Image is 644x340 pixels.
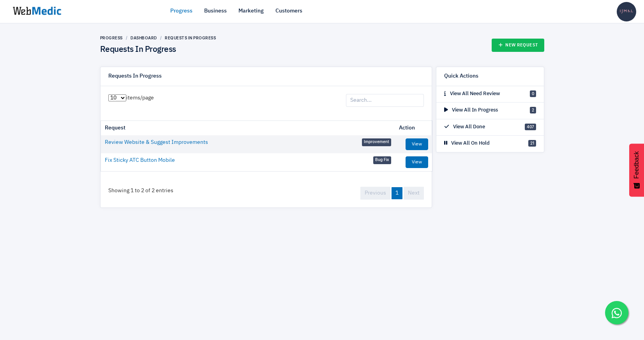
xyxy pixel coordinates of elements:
[131,35,157,40] a: Dashboard
[108,94,154,102] label: items/page
[362,138,391,146] span: Improvement
[101,179,181,203] div: Showing 1 to 2 of 2 entries
[530,90,536,97] span: 0
[444,123,485,131] p: View All Done
[528,140,536,147] span: 21
[492,39,544,52] a: New Request
[404,187,424,200] a: Next
[525,124,536,130] span: 407
[100,35,216,41] nav: breadcrumb
[530,107,536,113] span: 2
[170,7,192,15] a: Progress
[373,156,391,164] span: Bug Fix
[633,151,640,179] span: Feedback
[238,7,264,15] a: Marketing
[105,156,175,165] a: Fix Sticky ATC Button Mobile
[395,121,432,135] th: Action
[275,7,302,15] a: Customers
[101,121,395,135] th: Request
[108,73,162,80] h6: Requests In Progress
[100,35,123,40] a: Progress
[444,73,478,80] h6: Quick Actions
[444,106,498,114] p: View All In Progress
[346,94,424,107] input: Search...
[392,187,402,199] a: 1
[406,138,428,150] a: View
[108,94,126,101] select: items/page
[444,140,490,147] p: View All On Hold
[360,187,390,200] a: Previous
[105,138,208,147] a: Review Website & Suggest Improvements
[444,90,500,98] p: View All Need Review
[165,35,216,40] a: Requests In Progress
[629,143,644,197] button: Feedback - Show survey
[100,45,216,55] h4: Requests In Progress
[204,7,227,15] a: Business
[406,156,428,168] a: View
